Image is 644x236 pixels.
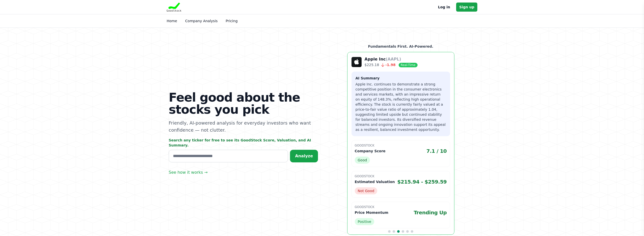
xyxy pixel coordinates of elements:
[386,57,401,62] span: (AAPL)
[169,138,318,148] p: Search any ticker for free to see its GoodStock Score, Valuation, and AI Summary.
[167,3,181,12] img: Goodstock Logo
[167,19,177,23] a: Home
[355,187,377,194] span: Not Good
[388,230,391,233] span: Go to slide 1
[402,230,404,233] span: Go to slide 4
[411,230,413,233] span: Go to slide 6
[185,19,218,23] a: Company Analysis
[414,209,447,216] span: Trending Up
[355,205,447,209] p: GoodStock
[393,230,395,233] span: Go to slide 2
[226,19,238,23] a: Pricing
[169,91,318,115] h1: Feel good about the stocks you pick
[347,52,454,235] div: 3 / 6
[355,174,447,178] p: GoodStock
[355,179,395,184] p: Estimated Valuation
[355,149,386,154] p: Company Score
[347,44,454,49] p: Fundamentals First. AI-Powered.
[397,230,400,233] span: Go to slide 3
[355,218,374,225] span: Positive
[406,230,409,233] span: Go to slide 5
[365,62,418,68] p: $225.18
[169,169,208,175] a: See how it works →
[456,3,477,12] a: Sign up
[379,63,395,67] span: -1.98
[356,76,446,81] h3: AI Summary
[438,4,450,10] a: Log in
[399,63,417,67] span: Real-Time
[426,147,447,155] span: 7.1 / 10
[355,143,447,147] p: GoodStock
[355,157,370,164] span: Good
[365,56,418,62] p: Apple Inc
[290,150,318,162] button: Analyze
[356,82,446,132] p: Apple Inc. continues to demonstrate a strong competitive position in the consumer electronics and...
[397,178,447,185] span: $215.94 - $259.59
[347,52,454,235] a: Company Logo Apple Inc(AAPL) $225.18 -1.98 Real-Time AI Summary Apple Inc. continues to demonstra...
[295,154,313,158] span: Analyze
[352,57,362,67] img: Company Logo
[355,210,388,215] p: Price Momentum
[169,120,318,134] p: Friendly, AI-powered analysis for everyday investors who want confidence — not clutter.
